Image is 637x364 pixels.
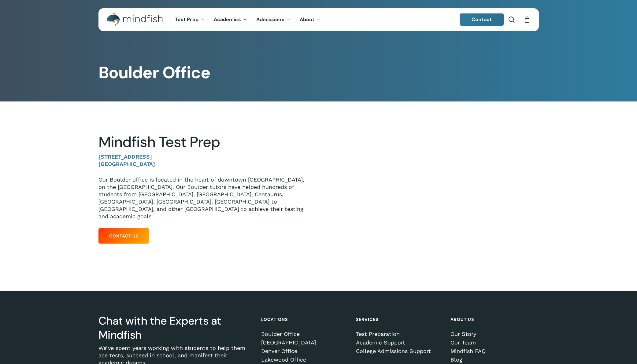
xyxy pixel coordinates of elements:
a: Contact Us [98,228,149,244]
span: Academics [214,16,241,23]
h2: Mindfish Test Prep [98,133,309,151]
span: Contact Us [109,233,139,239]
h4: Services [356,314,442,325]
strong: [STREET_ADDRESS] [98,153,152,160]
strong: [GEOGRAPHIC_DATA] [98,161,155,167]
a: Admissions [252,17,295,22]
a: Boulder Office [261,331,347,337]
a: Contact [460,13,504,26]
a: Test Prep [170,17,209,22]
p: Our Boulder office is located in the heart of downtown [GEOGRAPHIC_DATA], on the [GEOGRAPHIC_DATA... [98,176,309,220]
span: About [300,16,315,23]
span: Admissions [256,16,284,23]
h4: Locations [261,314,347,325]
a: Test Preparation [356,331,442,337]
a: Lakewood Office [261,357,347,363]
header: Main Menu [98,8,539,31]
a: College Admissions Support [356,348,442,354]
a: Our Team [450,340,536,346]
a: Mindfish FAQ [450,348,536,354]
span: Contact [472,16,492,23]
a: Our Story [450,331,536,337]
h4: About Us [450,314,536,325]
a: Academics [209,17,252,22]
a: About [295,17,325,22]
a: Blog [450,357,536,363]
h1: Boulder Office [98,63,539,83]
span: Test Prep [175,16,198,23]
h3: Chat with the Experts at Mindfish [98,314,253,342]
a: Academic Support [356,340,442,346]
a: Denver Office [261,348,347,354]
a: [GEOGRAPHIC_DATA] [261,340,347,346]
nav: Main Menu [170,8,325,31]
